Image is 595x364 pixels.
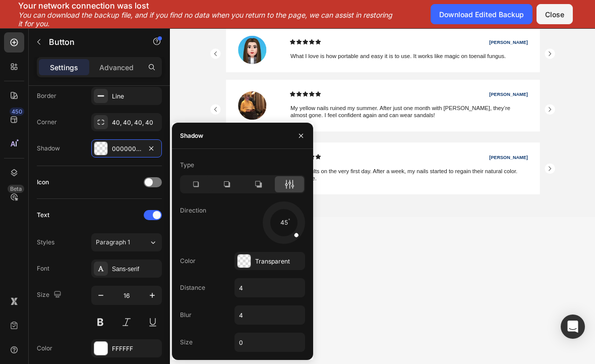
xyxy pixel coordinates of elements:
p: [PERSON_NAME] [343,180,509,189]
button: Carousel Next Arrow [532,192,549,208]
div: Direction [180,206,206,215]
button: Carousel Back Arrow [56,192,73,208]
div: Border [37,91,56,100]
div: Line [112,92,159,101]
span: Paragraph 1 [96,238,130,247]
input: Auto [235,279,305,297]
div: 450 [10,108,24,116]
div: Sans-serif [112,265,159,274]
div: Transparent [255,257,303,266]
p: Your network connection was lost [18,1,394,11]
div: Beta [8,185,24,193]
strong: [PERSON_NAME] [454,91,509,98]
div: Styles [37,238,54,247]
div: FFFFFF [112,344,159,353]
div: Type [180,161,194,170]
div: Size [180,338,193,347]
div: Icon [37,178,49,187]
iframe: Design area [170,28,595,364]
button: Close [537,4,573,24]
p: Button [49,36,135,48]
p: [PERSON_NAME] [343,17,509,25]
div: Corner [37,118,57,127]
p: Advanced [99,62,134,73]
input: Auto [235,306,305,324]
p: I felt results on the very first day. After a week, my nails started to regain their natural colo... [171,199,509,220]
button: Paragraph 1 [91,233,162,251]
div: 00000000 [112,144,141,153]
button: Carousel Next Arrow [532,28,549,44]
div: 40, 40, 40, 40 [112,118,159,127]
div: Font [37,264,49,273]
img: gempages_571322681484379288-661ffb42-8bd0-4b62-a712-73df65fca42a.jpg [96,90,137,131]
p: My yellow nails ruined my summer. After just one month with [PERSON_NAME], they’re almost gone. I... [171,110,509,131]
div: Distance [180,283,205,292]
div: Text [37,211,49,220]
p: What I love is how portable and easy it is to use. It works like magic on toenail fungus. [171,35,509,46]
button: Carousel Next Arrow [532,108,549,124]
input: Auto [235,333,305,351]
div: Blur [180,310,192,320]
img: gempages_571322681484379288-ac46d64d-0bdd-4dc7-a44a-2967012c32e3.jpg [96,180,137,220]
div: Size [37,288,64,302]
div: Close [545,9,564,20]
div: Shadow [37,144,60,153]
div: Shadow [180,131,203,140]
div: Download Edited Backup [439,9,524,20]
div: Open Intercom Messenger [561,315,585,339]
button: Download Edited Backup [431,4,532,24]
p: You can download the backup file, and if you find no data when you return to the page, we can ass... [18,11,394,28]
div: Color [37,344,52,353]
div: Color [180,256,196,266]
p: Settings [50,62,78,73]
button: Carousel Back Arrow [56,108,73,124]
